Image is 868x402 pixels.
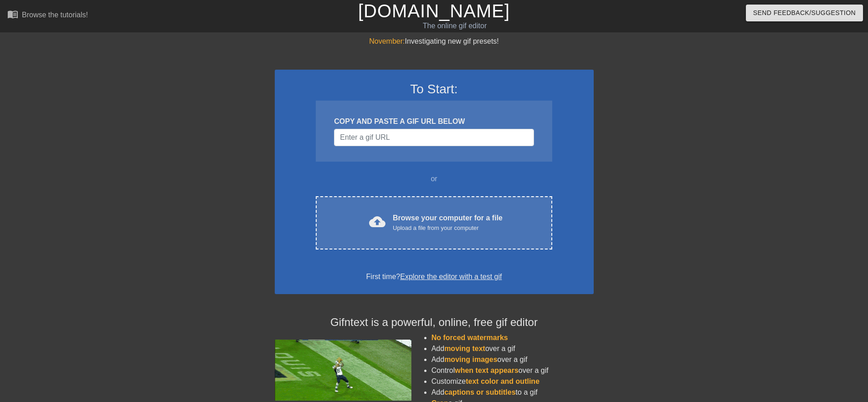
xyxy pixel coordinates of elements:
[7,9,18,20] span: menu_book
[275,316,594,329] h4: Gifntext is a powerful, online, free gif editor
[455,366,519,374] span: when text appears
[431,343,594,354] li: Add over a gif
[358,1,510,21] a: [DOMAIN_NAME]
[334,116,534,127] div: COPY AND PASTE A GIF URL BELOW
[444,356,497,363] span: moving images
[431,334,508,341] span: No forced watermarks
[334,129,534,146] input: Username
[369,214,385,230] span: cloud_upload
[22,11,88,19] div: Browse the tutorials!
[746,5,863,21] button: Send Feedback/Suggestion
[431,387,594,398] li: Add to a gif
[294,20,616,31] div: The online gif editor
[393,224,503,233] div: Upload a file from your computer
[400,273,502,280] a: Explore the editor with a test gif
[369,37,405,45] span: November:
[7,9,88,23] a: Browse the tutorials!
[431,365,594,376] li: Control over a gif
[431,376,594,387] li: Customize
[431,354,594,365] li: Add over a gif
[466,377,539,385] span: text color and outline
[444,345,485,352] span: moving text
[287,81,582,97] h3: To Start:
[298,173,570,184] div: or
[275,36,594,47] div: Investigating new gif presets!
[287,271,582,282] div: First time?
[753,7,856,19] span: Send Feedback/Suggestion
[393,213,503,233] div: Browse your computer for a file
[275,340,411,401] img: football_small.gif
[444,388,515,396] span: captions or subtitles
